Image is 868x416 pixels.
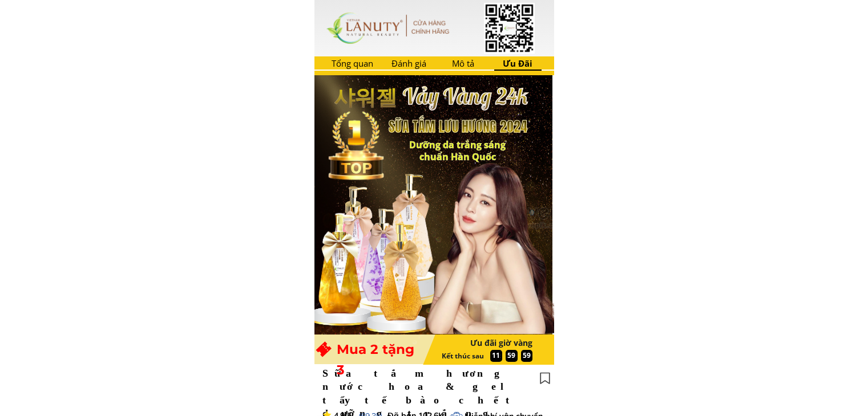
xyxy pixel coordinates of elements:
h3: Tổng quan [329,56,376,70]
h3: : [513,350,518,361]
h3: Ưu đãi giờ vàng [449,338,532,348]
h3: Đánh giá [391,56,427,70]
h3: Kết thúc sau [442,350,488,361]
h3: Mô tả [445,56,481,70]
h3: Vảy Vàng 24k [403,79,567,114]
h3: Ưu Đãi [500,56,536,70]
h3: 샤워젤 [334,80,454,115]
h3: Mua 2 tặng 3 [337,339,426,381]
h3: SỮA TẮM LƯU HƯƠNG 2024 [389,116,568,137]
h3: : [498,350,503,361]
h3: Dưỡng da trắng sáng chuẩn Hàn Quốc [399,139,516,163]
